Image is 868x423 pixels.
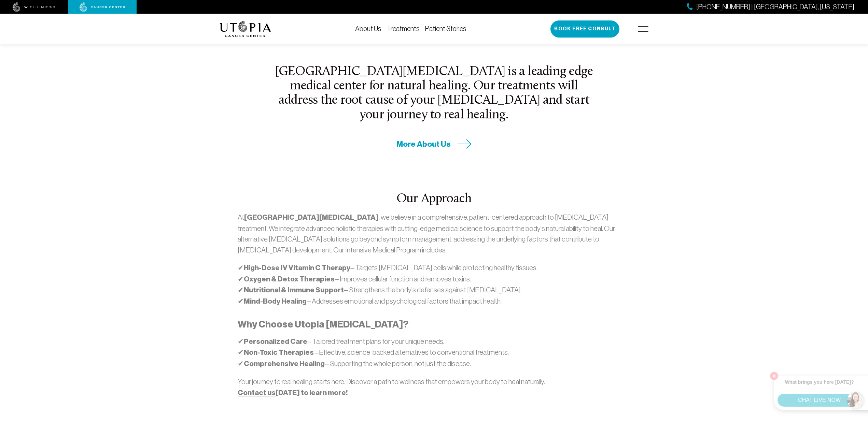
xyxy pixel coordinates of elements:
[238,319,408,330] strong: Why Choose Utopia [MEDICAL_DATA]?
[238,388,276,397] a: Contact us
[425,25,466,32] a: Patient Stories
[244,297,307,306] strong: Mind-Body Healing
[696,2,854,12] span: [PHONE_NUMBER] | [GEOGRAPHIC_DATA], [US_STATE]
[244,213,379,222] strong: [GEOGRAPHIC_DATA][MEDICAL_DATA]
[387,25,420,32] a: Treatments
[244,263,350,272] strong: High-Dose IV Vitamin C Therapy
[80,2,125,12] img: cancer center
[244,348,319,357] strong: Non-Toxic Therapies –
[396,139,451,149] span: More About Us
[244,359,325,368] strong: Comprehensive Healing
[238,336,630,369] p: ✔ – Tailored treatment plans for your unique needs. ✔ Effective, science-backed alternatives to c...
[274,65,594,122] h2: [GEOGRAPHIC_DATA][MEDICAL_DATA] is a leading edge medical center for natural healing. Our treatme...
[355,25,381,32] a: About Us
[244,286,344,294] strong: Nutritional & Immune Support
[238,212,630,255] p: At , we believe in a comprehensive, patient-centered approach to [MEDICAL_DATA] treatment. We int...
[238,192,630,206] h2: Our Approach
[238,376,630,398] p: Your journey to real healing starts here. Discover a path to wellness that empowers your body to ...
[396,139,472,149] a: More About Us
[638,26,648,32] img: icon-hamburger
[238,262,630,307] p: ✔ – Targets [MEDICAL_DATA] cells while protecting healthy tissues. ✔ – Improves cellular function...
[550,20,619,38] button: Book Free Consult
[13,2,56,12] img: wellness
[220,21,271,37] img: logo
[244,337,307,346] strong: Personalized Care
[687,2,854,12] a: [PHONE_NUMBER] | [GEOGRAPHIC_DATA], [US_STATE]
[238,388,348,397] strong: [DATE] to learn more!
[244,275,335,283] strong: Oxygen & Detox Therapies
